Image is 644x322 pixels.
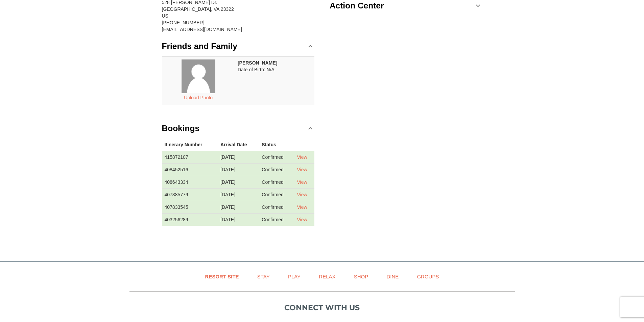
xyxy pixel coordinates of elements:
[182,59,215,93] img: placeholder.jpg
[297,192,307,197] a: View
[162,213,218,226] td: 403256289
[180,93,216,102] button: Upload Photo
[297,154,307,160] a: View
[218,188,259,201] td: [DATE]
[297,217,307,222] a: View
[408,269,447,284] a: Groups
[218,163,259,176] td: [DATE]
[197,269,247,284] a: Resort Site
[162,118,315,139] a: Bookings
[249,269,278,284] a: Stay
[378,269,407,284] a: Dine
[162,201,218,213] td: 407833545
[235,56,314,105] td: Date of Birth: N/A
[310,269,344,284] a: Relax
[162,151,218,163] td: 415872107
[129,302,515,313] p: Connect with us
[259,163,294,176] td: Confirmed
[218,151,259,163] td: [DATE]
[259,213,294,226] td: Confirmed
[162,122,200,135] h3: Bookings
[259,176,294,188] td: Confirmed
[259,188,294,201] td: Confirmed
[218,201,259,213] td: [DATE]
[218,213,259,226] td: [DATE]
[238,60,277,66] strong: [PERSON_NAME]
[297,204,307,210] a: View
[218,176,259,188] td: [DATE]
[259,201,294,213] td: Confirmed
[162,188,218,201] td: 407385779
[259,139,294,151] th: Status
[162,139,218,151] th: Itinerary Number
[162,36,315,56] a: Friends and Family
[162,163,218,176] td: 408452516
[345,269,377,284] a: Shop
[162,40,237,53] h3: Friends and Family
[218,139,259,151] th: Arrival Date
[297,167,307,172] a: View
[280,269,309,284] a: Play
[297,179,307,185] a: View
[259,151,294,163] td: Confirmed
[162,176,218,188] td: 408643334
